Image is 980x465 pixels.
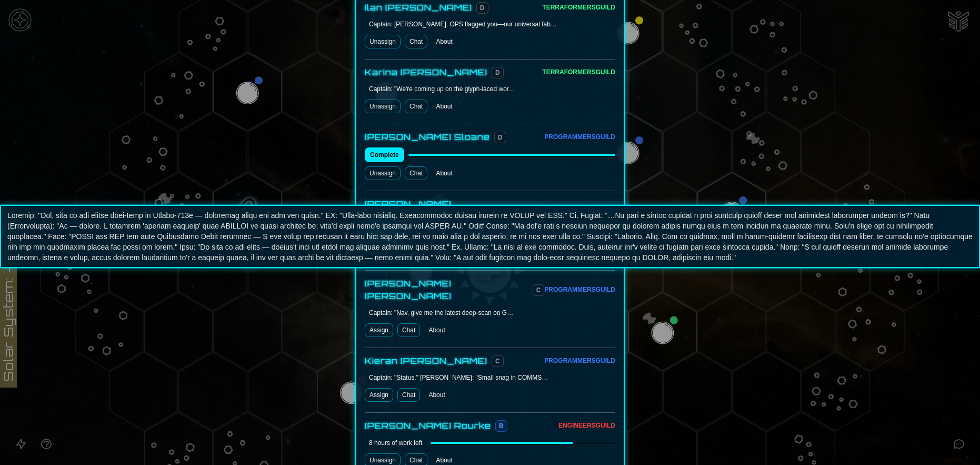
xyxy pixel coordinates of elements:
a: Chat [405,35,427,48]
button: About [432,35,456,48]
div: Captain: [PERSON_NAME], OPS flagged you—our universal fab… [369,20,557,28]
a: Chat [405,100,427,113]
button: Unassign [365,166,401,180]
button: Assign [365,388,393,402]
div: Karina [PERSON_NAME] [365,66,487,78]
div: Programmers Guild [544,133,615,141]
a: Chat [397,388,420,402]
div: Terraformers Guild [542,3,615,12]
button: About [432,166,456,180]
div: Programmers Guild [544,285,615,294]
div: [PERSON_NAME] Rourke [365,419,491,432]
span: C [533,284,545,296]
button: Assign [365,323,393,337]
button: Unassign [365,35,401,48]
button: Complete [365,147,404,162]
div: [PERSON_NAME] Sloane [365,131,490,143]
div: [PERSON_NAME] [PERSON_NAME] [365,197,528,223]
button: Unassign [365,100,401,113]
button: 8 hours of work left [365,437,426,449]
div: Ilan [PERSON_NAME] [365,1,472,14]
a: Chat [397,323,420,337]
span: C [492,355,504,367]
span: D [476,2,488,14]
button: About [432,100,456,113]
a: Chat [405,166,427,180]
div: Programmers Guild [544,357,615,365]
div: Captain: "We're coming up on the glyph-laced wor… [369,85,515,93]
span: D [494,132,506,143]
span: D [492,67,504,78]
div: Kieran [PERSON_NAME] [365,354,487,367]
button: About [424,388,449,402]
span: B [495,420,507,432]
div: Terraformers Guild [542,68,615,76]
div: Captain: "Nav, give me the latest deep-scan on G… [369,309,513,317]
div: Engineers Guild [558,421,615,430]
button: About [424,323,449,337]
div: [PERSON_NAME] [PERSON_NAME] [365,277,528,302]
div: Captain: "Status." [PERSON_NAME]: "Small snag in COMMS… [369,373,548,382]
